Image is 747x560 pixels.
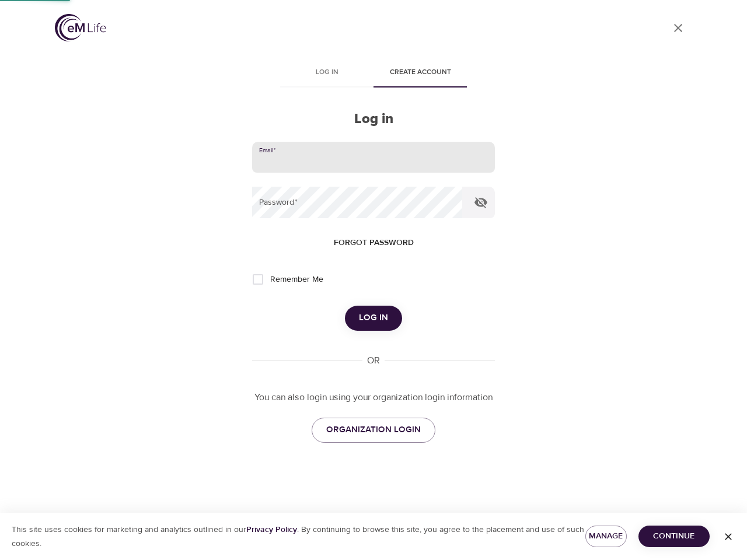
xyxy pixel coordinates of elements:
span: Forgot password [334,236,414,250]
button: Continue [638,526,710,547]
span: ORGANIZATION LOGIN [326,422,421,437]
button: Log in [345,306,402,330]
span: Manage [595,529,617,544]
img: logo [55,14,106,41]
div: OR [362,354,385,367]
a: Privacy Policy [246,524,297,535]
button: Forgot password [329,232,418,254]
span: Create account [381,66,460,79]
p: You can also login using your organization login information [252,391,495,404]
div: disabled tabs example [252,60,495,87]
span: Continue [648,529,700,544]
span: Log in [287,66,366,79]
h2: Log in [252,111,495,128]
a: ORGANIZATION LOGIN [312,418,435,442]
button: Manage [585,526,627,547]
a: close [664,14,692,42]
span: Remember Me [270,274,323,286]
span: Log in [359,310,388,325]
